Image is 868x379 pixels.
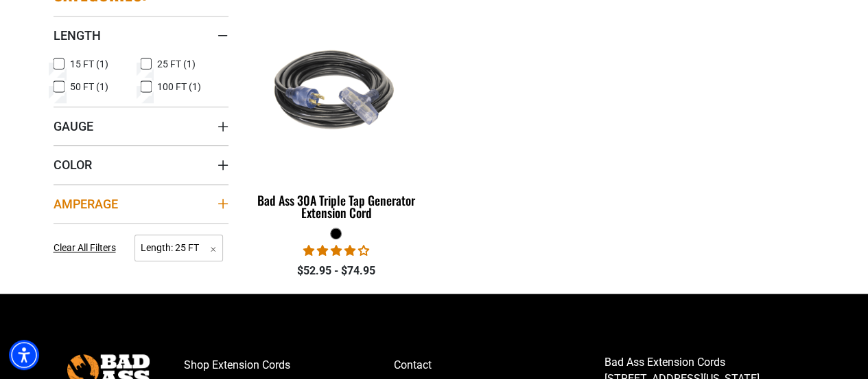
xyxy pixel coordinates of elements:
[54,196,118,212] span: Amperage
[250,12,423,171] img: black
[54,28,101,43] span: Length
[157,82,201,91] span: 100 FT (1)
[157,59,196,69] span: 25 FT (1)
[54,242,116,253] span: Clear All Filters
[303,244,369,257] span: 4.00 stars
[54,157,92,173] span: Color
[70,59,108,69] span: 15 FT (1)
[134,241,223,254] a: Length: 25 FT
[249,6,424,227] a: black Bad Ass 30A Triple Tap Generator Extension Cord
[394,354,605,376] a: Contact
[54,184,228,223] summary: Amperage
[249,263,424,279] div: $52.95 - $74.95
[54,118,93,134] span: Gauge
[54,107,228,145] summary: Gauge
[54,241,121,255] a: Clear All Filters
[54,16,228,54] summary: Length
[249,194,424,219] div: Bad Ass 30A Triple Tap Generator Extension Cord
[70,82,108,91] span: 50 FT (1)
[9,340,39,370] div: Accessibility Menu
[134,235,223,261] span: Length: 25 FT
[184,354,395,376] a: Shop Extension Cords
[54,145,228,184] summary: Color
